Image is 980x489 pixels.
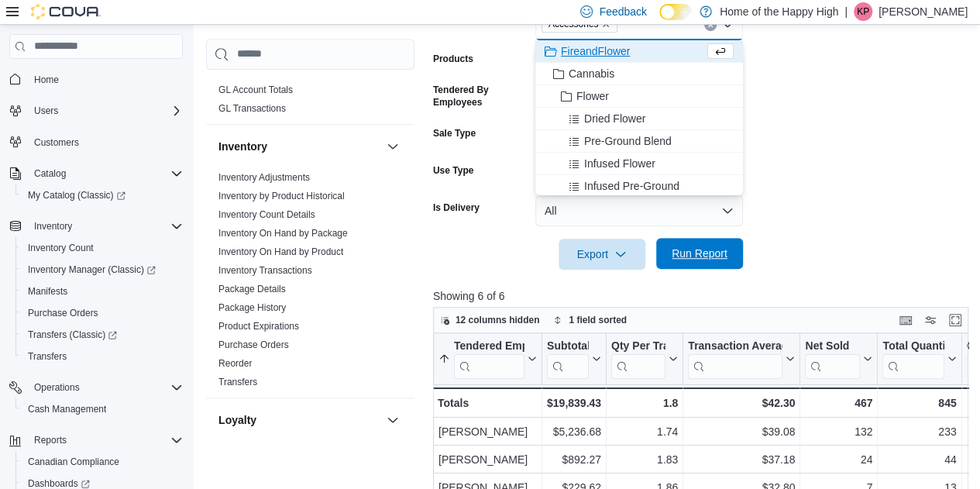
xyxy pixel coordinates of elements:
[433,288,974,304] p: Showing 6 of 6
[659,4,692,20] input: Dark Mode
[31,4,101,19] img: Cova
[28,431,183,449] span: Reports
[28,102,64,120] button: Users
[22,400,183,418] span: Cash Management
[218,265,312,276] a: Inventory Transactions
[28,242,94,254] span: Inventory Count
[218,171,310,184] span: Inventory Adjustments
[218,358,252,369] a: Reorder
[15,398,189,420] button: Cash Management
[34,105,58,117] span: Users
[218,283,286,295] span: Package Details
[844,2,848,21] p: |
[584,178,679,194] span: Infused Pre-Ground
[28,263,156,276] span: Inventory Manager (Classic)
[218,302,286,313] a: Package History
[805,422,872,441] div: 132
[28,350,67,363] span: Transfers
[921,311,940,329] button: Display options
[218,172,310,183] a: Inventory Adjustments
[218,139,267,154] h3: Inventory
[34,381,80,394] span: Operations
[218,208,315,221] span: Inventory Count Details
[433,53,473,65] label: Products
[22,186,132,205] a: My Catalog (Classic)
[34,136,79,149] span: Customers
[22,400,112,418] a: Cash Management
[22,453,183,471] span: Canadian Compliance
[3,163,189,184] button: Catalog
[15,281,189,302] button: Manifests
[218,320,299,332] span: Product Expirations
[22,260,162,279] a: Inventory Manager (Classic)
[22,325,183,344] span: Transfers (Classic)
[28,189,126,201] span: My Catalog (Classic)
[857,2,869,21] span: KP
[688,394,795,412] div: $42.30
[22,282,74,301] a: Manifests
[218,84,293,96] span: GL Account Totals
[218,139,380,154] button: Inventory
[28,217,183,236] span: Inventory
[22,304,105,322] a: Purchase Orders
[218,412,256,428] h3: Loyalty
[218,376,257,388] span: Transfers
[28,71,65,89] a: Home
[383,137,402,156] button: Inventory
[805,339,872,378] button: Net Sold
[28,70,183,89] span: Home
[882,394,956,412] div: 845
[535,130,743,153] button: Pre-Ground Blend
[15,324,189,346] a: Transfers (Classic)
[611,450,678,469] div: 1.83
[15,237,189,259] button: Inventory Count
[22,347,183,366] span: Transfers
[854,2,872,21] div: Kayla Parker
[659,20,660,21] span: Dark Mode
[547,311,633,329] button: 1 field sorted
[218,190,345,202] span: Inventory by Product Historical
[3,429,189,451] button: Reports
[535,175,743,198] button: Infused Pre-Ground
[438,422,537,441] div: [PERSON_NAME]
[218,412,380,428] button: Loyalty
[561,43,630,59] span: FireandFlower
[218,246,343,258] span: Inventory On Hand by Product
[433,164,473,177] label: Use Type
[433,127,476,139] label: Sale Type
[946,311,965,329] button: Enter fullscreen
[218,339,289,350] a: Purchase Orders
[28,164,183,183] span: Catalog
[433,84,529,108] label: Tendered By Employees
[218,339,289,351] span: Purchase Orders
[882,339,944,378] div: Total Quantity
[22,282,183,301] span: Manifests
[535,153,743,175] button: Infused Flower
[559,239,645,270] button: Export
[218,321,299,332] a: Product Expirations
[611,339,665,353] div: Qty Per Transaction
[611,339,665,378] div: Qty Per Transaction
[218,228,348,239] a: Inventory On Hand by Package
[28,217,78,236] button: Inventory
[454,339,524,353] div: Tendered Employee
[34,220,72,232] span: Inventory
[896,311,915,329] button: Keyboard shortcuts
[547,422,601,441] div: $5,236.68
[535,40,743,63] button: FireandFlower
[547,339,601,378] button: Subtotal
[22,260,183,279] span: Inventory Manager (Classic)
[218,284,286,294] a: Package Details
[584,133,672,149] span: Pre-Ground Blend
[15,302,189,324] button: Purchase Orders
[547,450,601,469] div: $892.27
[688,339,782,353] div: Transaction Average
[28,307,98,319] span: Purchase Orders
[218,191,345,201] a: Inventory by Product Historical
[22,186,183,205] span: My Catalog (Classic)
[218,227,348,239] span: Inventory On Hand by Package
[611,394,678,412] div: 1.8
[22,453,126,471] a: Canadian Compliance
[456,314,540,326] span: 12 columns hidden
[535,108,743,130] button: Dried Flower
